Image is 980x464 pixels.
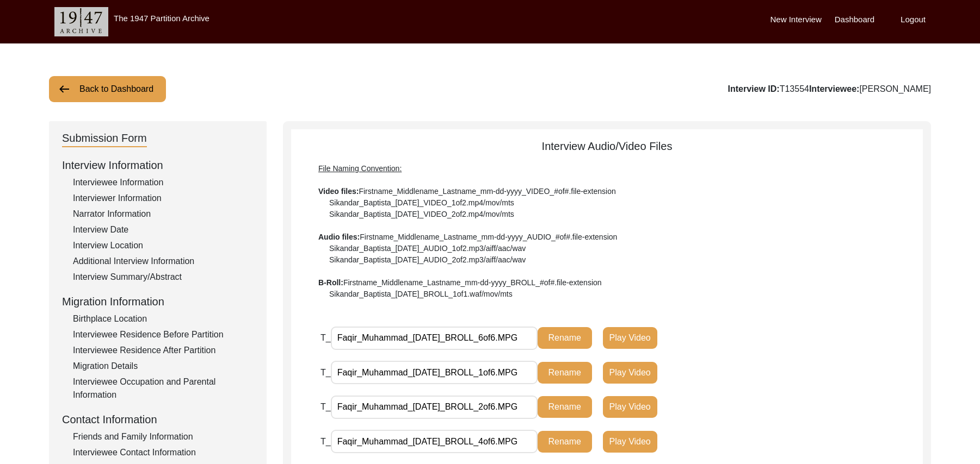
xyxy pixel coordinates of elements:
button: Rename [538,396,592,418]
span: T_ [320,402,331,411]
button: Rename [538,327,592,349]
b: Audio files: [318,233,360,241]
button: Play Video [603,396,657,418]
button: Play Video [603,431,657,453]
div: T13554 [PERSON_NAME] [728,83,931,96]
div: Interviewee Occupation and Parental Information [73,375,254,402]
div: Migration Information [62,293,254,310]
img: arrow-left.png [58,83,71,96]
div: Migration Details [73,360,254,373]
label: The 1947 Partition Archive [114,14,209,23]
b: B-Roll: [318,278,343,287]
div: Contact Information [62,411,254,428]
b: Interview ID: [728,84,780,93]
span: T_ [320,333,331,342]
div: Interview Date [73,223,254,236]
label: Dashboard [835,14,874,26]
div: Interviewee Contact Information [73,446,254,459]
button: Play Video [603,327,657,349]
span: T_ [320,368,331,377]
label: New Interview [771,14,822,26]
div: Submission Form [62,130,147,147]
div: Interview Information [62,157,254,173]
div: Interview Location [73,239,254,252]
div: Friends and Family Information [73,430,254,443]
button: Play Video [603,362,657,384]
div: Firstname_Middlename_Lastname_mm-dd-yyyy_VIDEO_#of#.file-extension Sikandar_Baptista_[DATE]_VIDEO... [318,163,896,300]
span: File Naming Convention: [318,164,402,173]
span: T_ [320,437,331,446]
div: Narrator Information [73,208,254,221]
b: Interviewee: [809,84,859,93]
div: Birthplace Location [73,312,254,325]
button: Back to Dashboard [49,76,166,102]
div: Interview Audio/Video Files [291,138,923,300]
img: header-logo.png [54,7,108,36]
button: Rename [538,431,592,453]
div: Interviewee Information [73,176,254,189]
div: Interviewer Information [73,192,254,205]
b: Video files: [318,187,359,196]
div: Interview Summary/Abstract [73,271,254,284]
div: Interviewee Residence Before Partition [73,328,254,341]
label: Logout [901,14,926,26]
div: Interviewee Residence After Partition [73,344,254,357]
button: Rename [538,362,592,384]
div: Additional Interview Information [73,255,254,268]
